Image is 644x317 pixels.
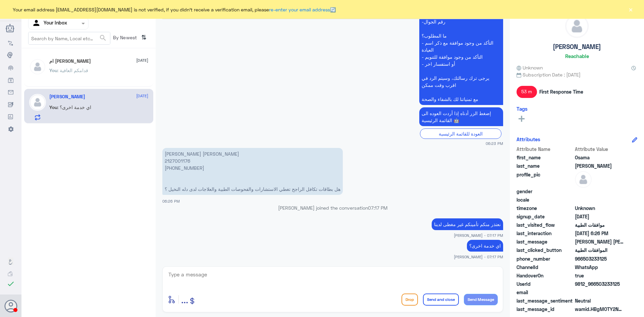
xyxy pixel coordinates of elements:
[575,238,624,245] span: نوره ابكر صالح عبدالله 2127001176 ‭+966 55 188 4176‬ هل بطاقات تكافل الراجح تغطي الاستشارات والفح...
[4,300,17,312] button: Avatar
[181,292,188,307] button: ...
[13,6,336,13] span: Your email address [EMAIL_ADDRESS][DOMAIN_NAME] is not verified, if you didn't receive a verifica...
[419,107,503,126] p: 9/9/2025, 6:23 PM
[99,34,107,42] span: search
[575,162,624,169] span: Omar
[49,67,57,73] span: You
[575,247,624,254] span: الموافقات الطبية
[517,86,537,98] span: 53 m
[517,247,574,254] span: last_clicked_button
[539,88,583,95] span: First Response Time
[517,146,574,153] span: Attribute Name
[29,94,46,111] img: defaultAdmin.png
[575,171,592,188] img: defaultAdmin.png
[517,230,574,237] span: last_interaction
[49,94,85,100] h5: Osama Omar
[517,213,574,220] span: signup_date
[423,294,459,306] button: Send and close
[517,162,574,169] span: last_name
[467,240,503,252] p: 9/9/2025, 7:17 PM
[575,205,624,212] span: Unknown
[454,254,503,260] span: [PERSON_NAME] - 07:17 PM
[181,293,188,305] span: ...
[517,154,574,161] span: first_name
[517,205,574,212] span: timezone
[517,136,540,142] h6: Attributes
[517,171,574,187] span: profile_pic
[575,306,624,313] span: wamid.HBgMOTY2NTAzMjMzMTI1FQIAEhgUM0E5REMyODVFMkMzODFCNEJENjAA
[575,188,624,195] span: null
[162,148,343,195] p: 9/9/2025, 6:26 PM
[57,104,91,110] span: : اي خدمة اخرى؟
[575,196,624,203] span: null
[517,238,574,245] span: last_message
[575,154,624,161] span: Osama
[29,58,46,75] img: defaultAdmin.png
[565,53,589,59] h6: Reachable
[575,213,624,220] span: 2025-09-09T15:23:34.907Z
[432,218,503,230] p: 9/9/2025, 7:17 PM
[99,33,107,44] button: search
[517,297,574,304] span: last_message_sentiment
[7,280,15,288] i: check
[575,255,624,262] span: 966503233125
[464,294,498,305] button: Send Message
[517,71,637,78] span: Subscription Date : [DATE]
[575,264,624,271] span: 2
[575,289,624,296] span: null
[575,230,624,237] span: 2025-09-09T15:26:54.728Z
[486,141,503,146] span: 06:23 PM
[136,57,148,63] span: [DATE]
[517,272,574,279] span: HandoverOn
[110,32,139,45] span: By Newest
[575,280,624,287] span: 9812_966503233125
[553,43,601,51] h5: [PERSON_NAME]
[517,221,574,228] span: last_visited_flow
[517,264,574,271] span: ChannelId
[162,204,503,211] p: [PERSON_NAME] joined the conversation
[575,221,624,228] span: موافقات الطبية
[269,7,330,12] a: re-enter your email address
[517,280,574,287] span: UserId
[420,128,501,139] div: العودة للقائمة الرئيسية
[517,188,574,195] span: gender
[517,289,574,296] span: email
[368,205,387,211] span: 07:17 PM
[627,6,634,13] button: ×
[57,67,88,73] span: : قدامكم العافية
[136,93,148,99] span: [DATE]
[575,297,624,304] span: 0
[566,15,588,38] img: defaultAdmin.png
[162,199,180,203] span: 06:26 PM
[401,294,418,306] button: Drop
[575,272,624,279] span: true
[517,306,574,313] span: last_message_id
[454,232,503,238] span: [PERSON_NAME] - 07:17 PM
[49,58,91,64] h5: ام عبدالعزيز
[517,255,574,262] span: phone_number
[517,196,574,203] span: locale
[517,64,543,71] span: Unknown
[575,146,624,153] span: Attribute Value
[517,106,528,112] h6: Tags
[29,32,110,44] input: Search by Name, Local etc…
[49,104,57,110] span: You
[141,32,147,43] i: ⇅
